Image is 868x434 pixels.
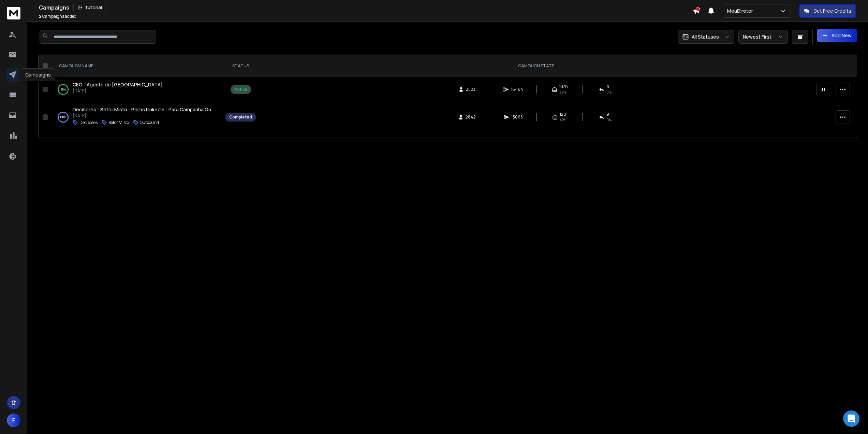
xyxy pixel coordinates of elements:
[727,8,756,14] p: MeuDiretor
[73,3,106,12] button: Tutorial
[606,84,609,89] span: 6
[60,114,66,121] p: 100 %
[606,117,612,123] span: 0 %
[606,89,612,95] span: 0 %
[51,102,221,132] td: 100%Decisores - Setor Misto - Perfis LinkedIn - Para Campanha Outbound[DATE]DecisoresSetor MistoO...
[799,4,856,18] button: Get Free Credits
[843,410,859,427] div: Open Intercom Messenger
[560,112,568,117] span: 1201
[260,55,812,77] th: CAMPAIGN STATS
[229,114,252,120] div: Completed
[738,30,788,44] button: Newest First
[466,114,476,120] span: 2842
[817,29,857,42] button: Add New
[73,106,215,113] a: Decisores - Setor Misto - Perfis LinkedIn - Para Campanha Outbound
[559,89,567,95] span: 39 %
[73,81,163,88] span: CEO - Agente de [GEOGRAPHIC_DATA]
[73,81,163,88] a: CEO - Agente de [GEOGRAPHIC_DATA]
[606,112,609,117] span: 9
[79,120,98,125] p: Decisores
[7,414,20,427] button: F
[234,87,247,92] div: Active
[39,13,42,19] span: 2
[108,120,129,125] p: Setor Misto
[559,84,568,89] span: 1376
[21,68,55,81] div: Campaigns
[73,113,215,118] p: [DATE]
[511,87,523,92] span: 18464
[51,77,221,102] td: 99%CEO - Agente de [GEOGRAPHIC_DATA][DATE]
[39,14,76,19] p: Campaigns added
[140,120,159,125] p: Outbound
[73,106,227,113] span: Decisores - Setor Misto - Perfis LinkedIn - Para Campanha Outbound
[61,86,66,93] p: 99 %
[560,117,566,123] span: 42 %
[51,55,221,77] th: CAMPAIGN NAME
[511,114,523,120] span: 13065
[221,55,260,77] th: STATUS
[692,33,719,40] p: All Statuses
[466,87,475,92] span: 3523
[813,8,851,14] p: Get Free Credits
[73,88,163,94] p: [DATE]
[39,3,693,12] div: Campaigns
